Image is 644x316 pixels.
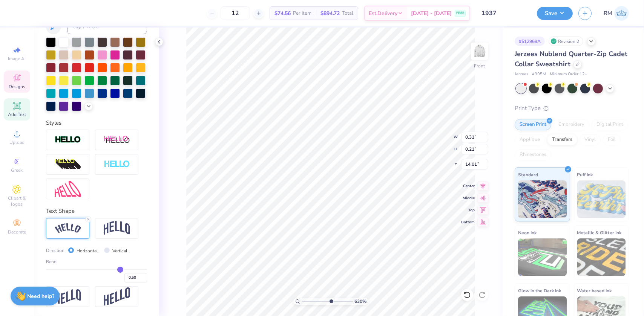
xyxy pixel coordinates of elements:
[55,223,81,234] img: Arc
[532,71,546,78] span: # 995M
[603,134,621,145] div: Foil
[472,44,487,59] img: Front
[8,56,26,62] span: Image AI
[537,7,573,20] button: Save
[55,289,81,304] img: Flag
[614,6,629,21] img: Roberta Manuel
[461,220,475,225] span: Bottom
[592,119,628,130] div: Digital Print
[9,139,25,145] span: Upload
[369,9,397,17] span: Est. Delivery
[55,181,81,197] img: Free Distort
[104,287,130,306] img: Rise
[547,134,577,145] div: Transfers
[580,134,601,145] div: Vinyl
[46,258,57,265] span: Bend
[104,160,130,169] img: Negative Space
[8,229,26,235] span: Decorate
[320,9,340,17] span: $894.72
[461,208,475,213] span: Top
[55,136,81,144] img: Stroke
[518,229,537,237] span: Neon Ink
[577,238,626,276] img: Metallic & Glitter Ink
[46,119,147,127] div: Styles
[515,149,551,160] div: Rhinestones
[604,9,612,18] span: RM
[554,119,589,130] div: Embroidery
[476,6,531,21] input: Untitled Design
[604,6,629,21] a: RM
[577,180,626,218] img: Puff Ink
[515,119,551,130] div: Screen Print
[104,135,130,145] img: Shadow
[515,134,545,145] div: Applique
[461,195,475,201] span: Middle
[515,49,627,69] span: Jerzees Nublend Quarter-Zip Cadet Collar Sweatshirt
[293,9,311,17] span: Per Item
[461,183,475,189] span: Center
[456,11,464,16] span: FREE
[46,207,147,215] div: Text Shape
[515,104,629,113] div: Print Type
[515,37,545,46] div: # 512969A
[355,298,367,305] span: 630 %
[4,195,30,207] span: Clipart & logos
[77,247,98,254] label: Horizontal
[104,221,130,235] img: Arch
[11,167,23,173] span: Greek
[518,287,561,295] span: Glow in the Dark Ink
[342,9,353,17] span: Total
[8,111,26,118] span: Add Text
[518,238,567,276] img: Neon Ink
[550,71,587,78] span: Minimum Order: 12 +
[274,9,291,17] span: $74.56
[411,9,452,17] span: [DATE] - [DATE]
[577,171,593,179] span: Puff Ink
[474,63,485,69] div: Front
[549,37,583,46] div: Revision 2
[28,293,55,300] strong: Need help?
[518,171,538,179] span: Standard
[577,229,622,237] span: Metallic & Glitter Ink
[55,159,81,171] img: 3d Illusion
[9,84,25,90] span: Designs
[515,71,528,78] span: Jerzees
[518,180,567,218] img: Standard
[577,287,612,295] span: Water based Ink
[112,247,127,254] label: Vertical
[221,6,250,20] input: – –
[46,247,64,254] span: Direction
